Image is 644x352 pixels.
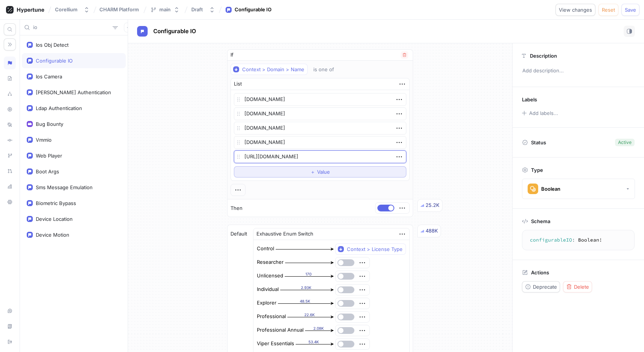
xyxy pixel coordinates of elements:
div: Unlicensed [257,272,283,280]
div: Sign out [4,335,16,348]
div: Web Player [36,153,62,159]
textarea: [DOMAIN_NAME] [234,107,406,120]
textarea: [URL][DOMAIN_NAME] [234,150,406,163]
div: Researcher [257,259,284,266]
span: CHARM Platform [99,7,139,12]
button: Deprecate [522,281,560,292]
div: Configurable IO [36,58,73,64]
button: main [147,3,183,16]
button: Reset [598,4,618,16]
div: is one of [313,66,334,73]
div: Corellium [55,6,78,13]
div: 48.5K [278,298,332,304]
div: Control [257,245,274,253]
button: Boolean [522,179,635,199]
div: Biometric Bypass [36,200,76,206]
div: Logs [4,118,16,131]
div: Professional [257,313,286,320]
button: Delete [563,281,592,292]
div: 22.6K [287,312,332,318]
p: Type [531,167,543,173]
span: Delete [574,285,589,289]
p: Add description... [519,64,638,77]
div: Branches [4,149,16,162]
div: Boot Args [36,168,59,174]
div: 53.4K [296,339,332,345]
div: Preview [4,103,16,116]
div: main [159,6,171,13]
div: Viper Essentials [257,340,294,347]
div: Sms Message Emulation [36,184,93,190]
button: View changes [555,4,595,16]
span: Deprecate [533,285,557,289]
div: Exhaustive Enum Switch [256,230,313,238]
p: Actions [531,269,549,275]
button: is one of [310,64,345,75]
div: Device Motion [36,232,69,238]
div: Professional Annual [257,326,304,334]
div: 2.93K [280,285,332,291]
button: Context > License Type [335,243,406,255]
div: Ios Obj Detect [36,42,69,48]
button: Corellium [52,3,93,16]
span: ＋ [310,170,315,174]
span: View changes [559,8,592,12]
div: Documentation [4,320,16,333]
div: Live chat [4,305,16,317]
div: Schema [4,72,16,85]
button: ＋Value [234,166,406,178]
div: Context > Domain > Name [242,66,304,73]
div: Settings [4,196,16,208]
div: Diff [4,134,16,147]
div: Context > License Type [347,246,403,253]
div: Active [618,139,632,146]
p: If [230,51,233,59]
button: Add labels... [519,108,560,118]
div: Analytics [4,180,16,193]
div: List [234,80,242,88]
div: Device Location [36,216,73,222]
div: Pull requests [4,165,16,178]
span: Value [317,170,330,174]
p: Default [230,230,247,238]
div: Ios Camera [36,73,62,80]
textarea: [DOMAIN_NAME] [234,122,406,135]
div: Splits [4,87,16,100]
div: 2.08K [305,326,332,331]
textarea: [DOMAIN_NAME] [234,136,406,149]
div: Ldap Authentication [36,105,82,111]
p: Then [230,205,243,212]
div: Bug Bounty [36,121,63,127]
div: Boolean [541,186,560,192]
p: Schema [531,218,550,224]
p: Labels [522,96,537,103]
div: Explorer [257,299,276,307]
p: Description [530,53,557,59]
div: 25.2K [426,202,440,209]
button: Save [621,4,639,16]
div: Logic [4,57,16,69]
textarea: configurableIO: Boolean! [525,233,631,247]
div: [PERSON_NAME] Authentication [36,89,111,95]
div: Individual [257,286,279,293]
button: Context > Domain > Name [230,64,308,75]
textarea: [DOMAIN_NAME] [234,93,406,106]
p: Status [531,137,546,148]
div: Configurable IO [235,6,272,14]
button: Draft [188,3,218,16]
span: Reset [602,8,615,12]
span: Configurable IO [153,28,196,34]
span: Save [625,8,636,12]
div: Vmmio [36,137,52,143]
div: Add labels... [529,111,558,116]
div: Draft [191,6,203,13]
input: Search... [33,24,110,31]
div: 170 [285,271,332,277]
div: 488K [426,227,438,235]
